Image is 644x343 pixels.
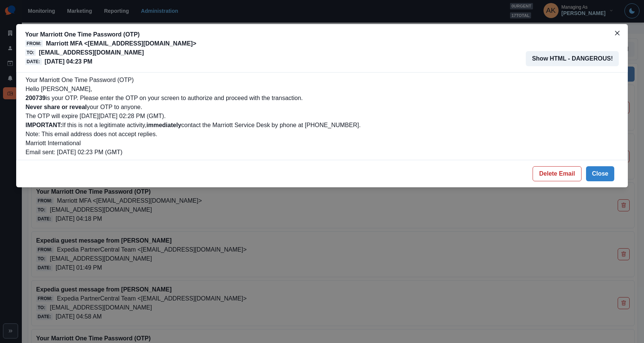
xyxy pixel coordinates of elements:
[26,148,618,157] p: Email sent: [DATE] 02:23 PM (GMT)
[586,166,615,181] button: Close
[46,39,196,48] p: Marriott MFA <[EMAIL_ADDRESS][DOMAIN_NAME]>
[26,76,618,157] div: Your Marriott One Time Password (OTP)
[26,94,618,103] p: is your OTP. Please enter the OTP on your screen to authorize and proceed with the transaction.
[26,122,62,128] b: IMPORTANT:
[26,112,618,121] p: The OTP will expire [DATE][DATE] 02:28 PM (GMT).
[26,139,618,148] p: Marriott International
[26,103,618,112] p: your OTP to anyone.
[45,57,93,66] p: [DATE] 04:23 PM
[25,30,196,39] p: Your Marriott One Time Password (OTP)
[533,166,581,181] button: Delete Email
[25,40,43,47] span: From:
[526,51,619,66] button: Show HTML - DANGEROUS!
[39,48,144,57] p: [EMAIL_ADDRESS][DOMAIN_NAME]
[146,122,181,128] b: immediately
[26,104,87,110] b: Never share or reveal
[611,27,623,39] button: Close
[26,130,618,139] p: Note: This email address does not accept replies.
[26,85,618,94] p: Hello [PERSON_NAME],
[26,121,618,130] p: If this is not a legitimate activity, contact the Marriott Service Desk by phone at [PHONE_NUMBER].
[26,95,46,101] b: 200739
[25,49,36,56] span: To:
[25,58,42,65] span: Date:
